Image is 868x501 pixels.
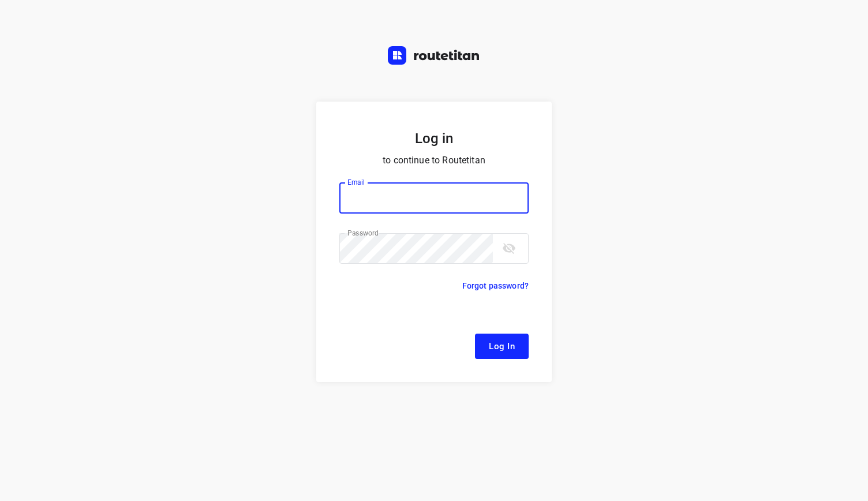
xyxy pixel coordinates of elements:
[497,237,521,260] button: toggle password visibility
[339,152,529,169] p: to continue to Routetitan
[462,279,529,293] p: Forgot password?
[475,334,529,359] button: Log In
[388,46,480,65] img: Routetitan
[339,129,529,148] h5: Log in
[489,339,515,354] span: Log In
